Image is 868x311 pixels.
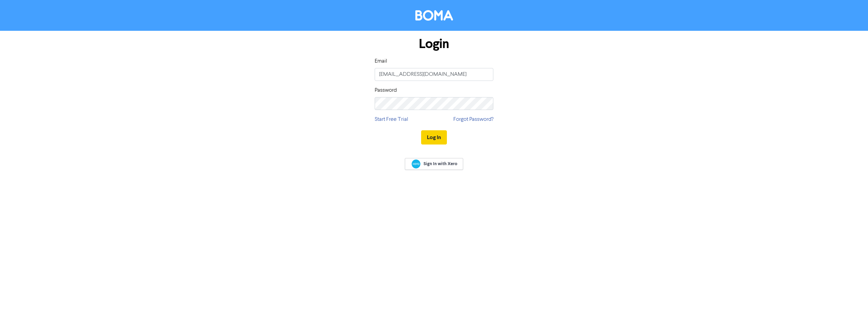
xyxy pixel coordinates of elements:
[415,10,453,21] img: BOMA Logo
[375,86,397,94] label: Password
[405,158,463,170] a: Sign In with Xero
[375,57,387,65] label: Email
[834,279,868,311] iframe: Chat Widget
[375,115,408,124] a: Start Free Trial
[375,36,493,52] h1: Login
[453,115,493,124] a: Forgot Password?
[412,159,420,169] img: Xero logo
[421,130,447,145] button: Log In
[423,161,457,167] span: Sign In with Xero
